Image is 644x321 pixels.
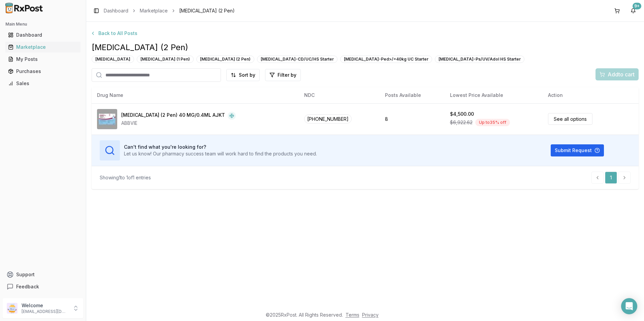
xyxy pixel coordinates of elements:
h3: Can't find what you're looking for? [124,144,317,150]
button: Support [3,269,83,281]
button: Dashboard [3,30,83,40]
span: Sort by [239,72,255,78]
th: Posts Available [380,87,445,103]
a: Dashboard [104,7,128,14]
span: Filter by [278,72,296,78]
div: [MEDICAL_DATA]-Ps/UV/Adol HS Starter [435,56,524,63]
div: [MEDICAL_DATA]-CD/UC/HS Starter [257,56,337,63]
div: Marketplace [8,44,78,50]
button: Sales [3,78,83,89]
span: [MEDICAL_DATA] (2 Pen) [179,7,235,14]
div: [MEDICAL_DATA] (2 Pen) 40 MG/0.4ML AJKT [121,112,225,120]
span: $6,922.62 [450,119,473,126]
span: Feedback [16,283,39,290]
img: RxPost Logo [3,3,46,13]
button: Marketplace [3,42,83,52]
a: Dashboard [5,29,80,41]
div: Open Intercom Messenger [621,298,637,314]
a: 1 [605,172,617,184]
h2: Main Menu [5,22,80,27]
div: My Posts [8,56,78,63]
div: Showing 1 to 1 of 1 entries [100,174,151,181]
a: My Posts [5,53,80,65]
img: User avatar [7,303,18,314]
a: See all options [548,113,592,125]
th: Action [543,87,639,103]
button: Submit Request [551,144,604,156]
p: Let us know! Our pharmacy success team will work hard to find the products you need. [124,150,317,157]
p: [EMAIL_ADDRESS][DOMAIN_NAME] [22,309,68,314]
button: 9+ [628,5,639,16]
a: Purchases [5,65,80,77]
div: Dashboard [8,32,78,38]
div: [MEDICAL_DATA] (1 Pen) [137,56,194,63]
a: Back to All Posts [92,27,639,39]
th: NDC [299,87,380,103]
div: Sales [8,80,78,87]
a: Marketplace [5,41,80,53]
img: Humira (2 Pen) 40 MG/0.4ML AJKT [97,109,117,129]
div: ABBVIE [121,120,236,127]
td: 8 [380,103,445,135]
div: [MEDICAL_DATA]-Ped>/=40kg UC Starter [340,56,432,63]
button: Feedback [3,281,83,293]
div: 9+ [633,3,641,9]
div: Purchases [8,68,78,75]
div: Up to 35 % off [475,119,510,126]
button: My Posts [3,54,83,65]
th: Lowest Price Available [445,87,543,103]
div: $4,500.00 [450,111,474,117]
a: Marketplace [140,7,168,14]
nav: breadcrumb [104,7,235,14]
button: Back to All Posts [86,27,141,39]
a: Terms [346,312,359,318]
button: Sort by [226,69,260,81]
div: [MEDICAL_DATA] [92,56,134,63]
button: Purchases [3,66,83,77]
button: Filter by [265,69,301,81]
a: Sales [5,77,80,90]
span: [PHONE_NUMBER] [304,114,352,123]
nav: pagination [591,172,631,184]
a: Privacy [362,312,379,318]
th: Drug Name [92,87,299,103]
span: [MEDICAL_DATA] (2 Pen) [92,42,639,53]
div: [MEDICAL_DATA] (2 Pen) [196,56,254,63]
p: Welcome [22,302,68,309]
